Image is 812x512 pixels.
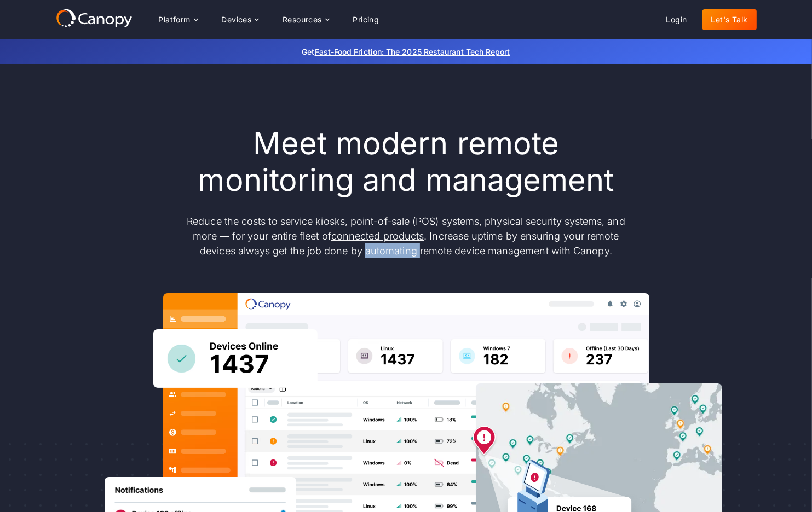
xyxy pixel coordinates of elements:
div: Devices [222,16,252,24]
a: connected products [331,230,424,242]
p: Get [138,46,675,57]
a: Fast-Food Friction: The 2025 Restaurant Tech Report [315,47,510,56]
p: Reduce the costs to service kiosks, point-of-sale (POS) systems, physical security systems, and m... [176,214,636,258]
a: Let's Talk [702,9,757,30]
div: Platform [159,16,191,24]
div: Resources [274,9,337,31]
a: Login [658,9,696,30]
a: Pricing [344,9,388,30]
img: Canopy sees how many devices are online [153,329,318,388]
div: Platform [150,9,206,31]
div: Devices [213,9,268,31]
h1: Meet modern remote monitoring and management [176,125,636,199]
div: Resources [283,16,322,24]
